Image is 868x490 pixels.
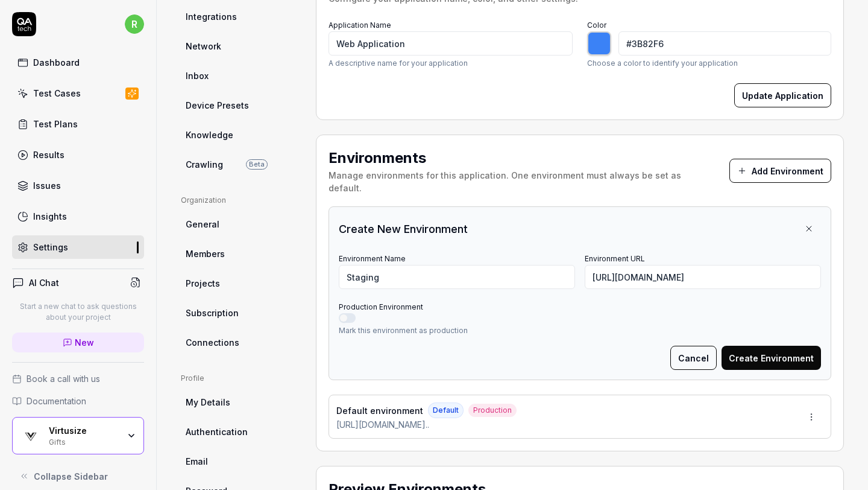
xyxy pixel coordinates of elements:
[186,69,209,82] span: Inbox
[339,302,423,311] label: Production Environment
[618,31,831,56] input: #3B82F6
[27,372,100,385] span: Book a call with us
[12,51,144,74] a: Dashboard
[186,425,248,438] span: Authentication
[12,112,144,136] a: Test Plans
[186,396,230,409] span: My Details
[587,58,831,69] p: Choose a color to identify your application
[33,148,64,161] div: Results
[186,455,208,468] span: Email
[34,470,108,483] span: Collapse Sidebar
[181,391,297,413] a: My Details
[468,404,517,417] span: Production
[181,302,297,324] a: Subscription
[181,5,297,28] a: Integrations
[181,373,297,384] div: Profile
[12,464,144,488] button: Collapse Sidebar
[12,174,144,197] a: Issues
[329,31,573,56] input: My Application
[339,265,575,289] input: Production, Staging, etc.
[186,247,225,260] span: Members
[181,272,297,294] a: Projects
[585,265,821,289] input: https://example.com
[181,213,297,235] a: General
[125,12,144,36] button: r
[186,99,249,112] span: Device Presets
[12,301,144,323] p: Start a new chat to ask questions about your project
[33,210,67,223] div: Insights
[33,87,81,100] div: Test Cases
[339,254,406,263] label: Environment Name
[339,221,468,237] h3: Create New Environment
[186,10,237,23] span: Integrations
[587,21,606,30] label: Color
[181,153,297,176] a: CrawlingBeta
[722,346,821,370] button: Create Environment
[186,158,223,171] span: Crawling
[12,395,144,407] a: Documentation
[12,205,144,228] a: Insights
[75,336,94,349] span: New
[20,425,42,447] img: Virtusize Logo
[186,336,239,349] span: Connections
[12,81,144,105] a: Test Cases
[33,179,61,192] div: Issues
[339,325,821,336] p: Mark this environment as production
[181,35,297,57] a: Network
[181,195,297,206] div: Organization
[670,346,717,370] button: Cancel
[336,404,423,417] span: Default environment
[181,243,297,265] a: Members
[12,143,144,167] a: Results
[428,402,464,418] span: Default
[186,129,233,141] span: Knowledge
[181,450,297,472] a: Email
[49,436,119,446] div: Gifts
[329,21,391,30] label: Application Name
[336,418,429,431] span: [URL][DOMAIN_NAME]..
[33,56,80,69] div: Dashboard
[329,58,573,69] p: A descriptive name for your application
[181,124,297,146] a: Knowledge
[181,94,297,116] a: Device Presets
[246,159,268,170] span: Beta
[49,425,119,436] div: Virtusize
[12,372,144,385] a: Book a call with us
[33,118,78,130] div: Test Plans
[186,307,239,319] span: Subscription
[734,83,831,107] button: Update Application
[585,254,645,263] label: Environment URL
[33,241,68,253] div: Settings
[12,417,144,454] button: Virtusize LogoVirtusizeGifts
[186,277,220,290] span: Projects
[181,65,297,87] a: Inbox
[186,218,219,231] span: General
[186,40,221,52] span: Network
[181,421,297,443] a: Authentication
[12,235,144,259] a: Settings
[27,395,86,407] span: Documentation
[125,14,144,34] span: r
[729,159,831,183] button: Add Environment
[12,332,144,352] a: New
[329,147,715,169] h2: Environments
[181,331,297,354] a: Connections
[329,169,715,194] div: Manage environments for this application. One environment must always be set as default.
[29,276,59,289] h4: AI Chat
